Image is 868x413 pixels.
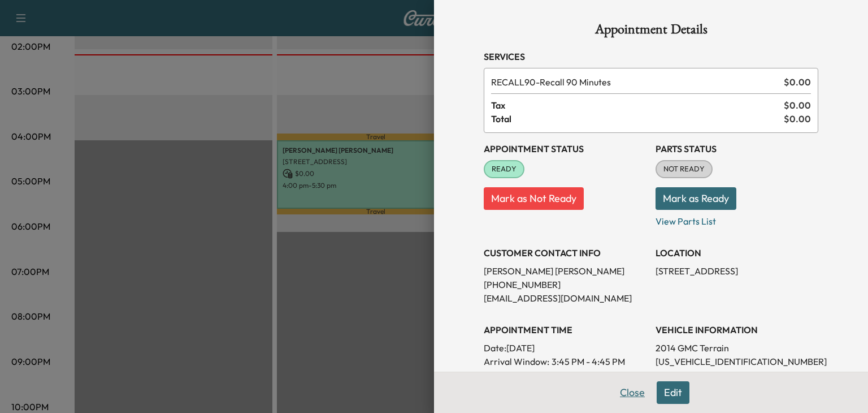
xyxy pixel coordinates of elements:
p: Arrival Window: [484,355,646,368]
button: Edit [657,381,689,404]
span: $ 0.00 [784,112,811,126]
span: Recall 90 Minutes [491,75,779,89]
span: $ 0.00 [784,98,811,112]
h3: Services [484,50,818,63]
button: Close [613,381,652,404]
p: [EMAIL_ADDRESS][DOMAIN_NAME] [484,291,646,305]
p: [PERSON_NAME] [PERSON_NAME] [484,264,646,278]
h3: Parts Status [656,142,818,156]
h1: Appointment Details [484,23,818,41]
button: Mark as Not Ready [484,187,584,210]
p: [STREET_ADDRESS] [656,264,818,278]
h3: LOCATION [656,246,818,260]
span: 3:45 PM - 4:45 PM [552,355,625,368]
span: Total [491,112,784,126]
span: NOT READY [657,164,711,175]
h3: APPOINTMENT TIME [484,323,646,337]
button: Mark as Ready [656,187,736,210]
h3: VEHICLE INFORMATION [656,323,818,337]
p: View Parts List [656,210,818,228]
p: [US_VEHICLE_IDENTIFICATION_NUMBER] [656,355,818,368]
h3: CUSTOMER CONTACT INFO [484,246,646,260]
span: $ 0.00 [784,75,811,89]
span: READY [485,164,523,175]
p: Date: [DATE] [484,341,646,355]
p: 4:00 PM [553,368,588,382]
p: Scheduled Start: [484,368,550,382]
p: Odometer In: N/A [656,368,818,382]
h3: Appointment Status [484,142,646,156]
p: 2014 GMC Terrain [656,341,818,355]
span: Tax [491,98,784,112]
p: [PHONE_NUMBER] [484,278,646,291]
